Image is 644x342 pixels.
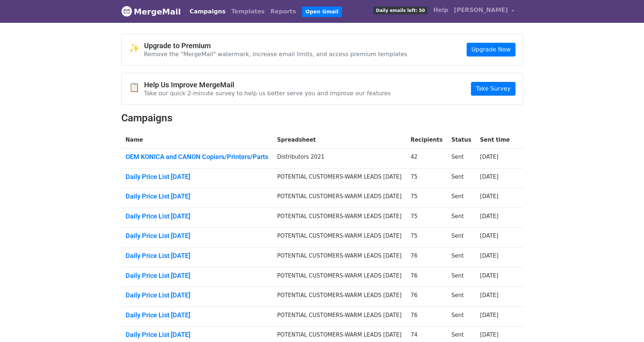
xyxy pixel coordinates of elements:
[406,306,447,326] td: 76
[126,153,269,161] a: OEM KONICA and CANON Copiers/Printers/Parts
[471,82,515,96] a: Take Survey
[406,228,447,247] td: 75
[447,168,476,188] td: Sent
[126,173,269,181] a: Daily Price List [DATE]
[447,267,476,287] td: Sent
[129,82,144,93] span: 📋
[406,247,447,267] td: 76
[273,267,406,287] td: POTENTIAL CUSTOMERS-WARM LEADS [DATE]
[467,43,515,57] a: Upgrade Now
[273,149,406,168] td: Distributors 2021
[480,154,498,160] a: [DATE]
[406,149,447,168] td: 42
[144,50,408,58] p: Remove the "MergeMail" watermark, increase email limits, and access premium templates
[447,247,476,267] td: Sent
[447,287,476,307] td: Sent
[406,208,447,228] td: 75
[480,253,498,259] a: [DATE]
[126,252,269,260] a: Daily Price List [DATE]
[228,4,268,19] a: Templates
[480,312,498,318] a: [DATE]
[126,311,269,319] a: Daily Price List [DATE]
[273,132,406,149] th: Spreadsheet
[121,112,523,124] h2: Campaigns
[126,272,269,280] a: Daily Price List [DATE]
[406,168,447,188] td: 75
[480,292,498,299] a: [DATE]
[144,89,391,97] p: Take our quick 2-minute survey to help us better serve you and improve our features
[447,132,476,149] th: Status
[447,306,476,326] td: Sent
[447,208,476,228] td: Sent
[144,80,391,89] h4: Help Us Improve MergeMail
[273,208,406,228] td: POTENTIAL CUSTOMERS-WARM LEADS [DATE]
[126,192,269,200] a: Daily Price List [DATE]
[273,168,406,188] td: POTENTIAL CUSTOMERS-WARM LEADS [DATE]
[273,306,406,326] td: POTENTIAL CUSTOMERS-WARM LEADS [DATE]
[447,228,476,247] td: Sent
[273,188,406,208] td: POTENTIAL CUSTOMERS-WARM LEADS [DATE]
[273,247,406,267] td: POTENTIAL CUSTOMERS-WARM LEADS [DATE]
[273,228,406,247] td: POTENTIAL CUSTOMERS-WARM LEADS [DATE]
[187,4,228,19] a: Campaigns
[126,232,269,240] a: Daily Price List [DATE]
[451,3,517,20] a: [PERSON_NAME]
[480,213,498,220] a: [DATE]
[121,4,181,19] a: MergeMail
[126,212,269,220] a: Daily Price List [DATE]
[430,3,451,17] a: Help
[447,188,476,208] td: Sent
[144,41,408,50] h4: Upgrade to Premium
[121,132,273,149] th: Name
[406,132,447,149] th: Recipients
[480,331,498,338] a: [DATE]
[454,6,508,14] span: [PERSON_NAME]
[126,331,269,339] a: Daily Price List [DATE]
[129,43,144,54] span: ✨
[121,6,132,17] img: MergeMail logo
[370,3,430,17] a: Daily emails left: 50
[406,287,447,307] td: 76
[406,267,447,287] td: 76
[480,272,498,279] a: [DATE]
[268,4,299,19] a: Reports
[302,7,342,17] a: Open Gmail
[480,193,498,200] a: [DATE]
[476,132,514,149] th: Sent time
[447,149,476,168] td: Sent
[406,188,447,208] td: 75
[373,7,427,14] span: Daily emails left: 50
[480,174,498,180] a: [DATE]
[480,233,498,239] a: [DATE]
[126,291,269,299] a: Daily Price List [DATE]
[273,287,406,307] td: POTENTIAL CUSTOMERS-WARM LEADS [DATE]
